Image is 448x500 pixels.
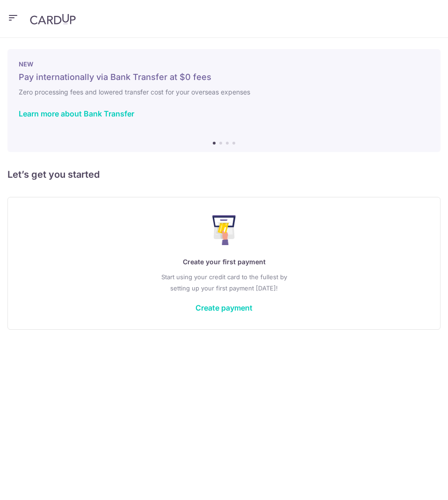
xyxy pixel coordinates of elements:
[19,72,429,83] h5: Pay internationally via Bank Transfer at $0 fees
[19,60,429,68] p: NEW
[19,87,429,98] h6: Zero processing fees and lowered transfer cost for your overseas expenses
[19,109,134,118] a: Learn more about Bank Transfer
[27,256,421,268] p: Create your first payment
[23,7,43,15] span: Help
[7,167,441,182] h5: Let’s get you started
[27,271,421,294] p: Start using your credit card to the fullest by setting up your first payment [DATE]!
[195,303,253,312] a: Create payment
[212,215,236,245] img: Make Payment
[30,14,76,25] img: CardUp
